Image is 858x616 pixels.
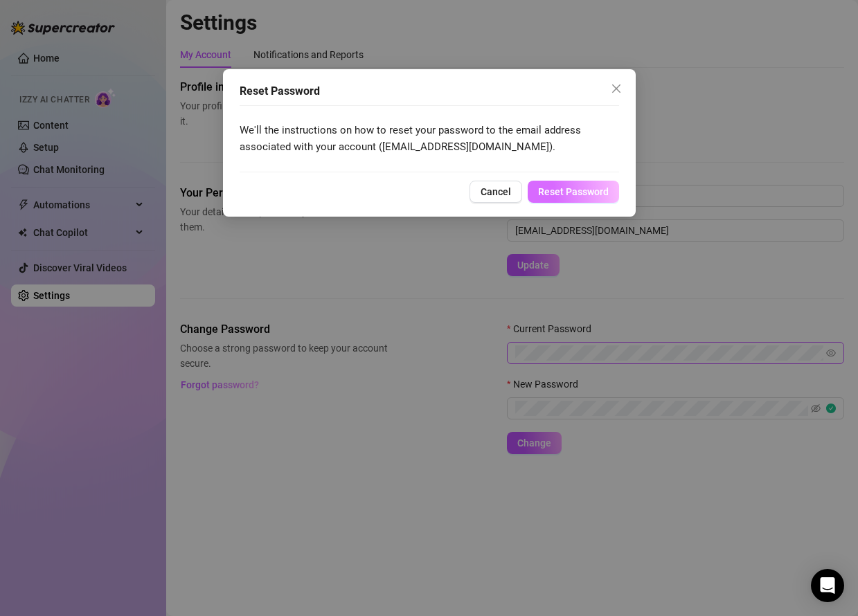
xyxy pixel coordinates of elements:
span: Reset Password [538,186,609,197]
span: We'll the instructions on how to reset your password to the email address associated with your ac... [240,124,581,153]
div: Reset Password [240,83,619,100]
span: close [611,83,622,94]
button: Cancel [470,181,522,203]
div: Open Intercom Messenger [811,569,844,602]
button: Close [605,78,627,100]
button: Reset Password [528,181,619,203]
span: Close [605,83,627,94]
span: Cancel [481,186,511,197]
